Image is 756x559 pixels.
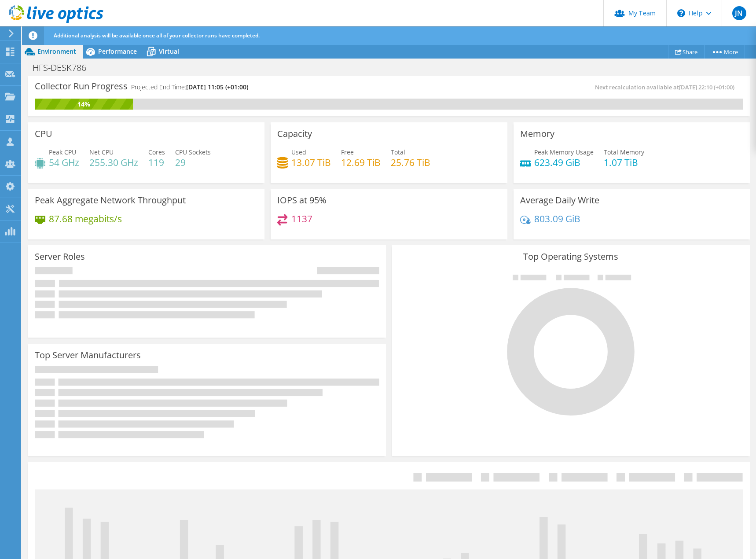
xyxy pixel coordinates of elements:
[668,45,705,59] a: Share
[391,158,430,167] h4: 25.76 TiB
[534,214,580,224] h4: 803.09 GiB
[604,158,644,167] h4: 1.07 TiB
[534,148,594,156] span: Peak Memory Usage
[604,148,644,156] span: Total Memory
[341,148,354,156] span: Free
[595,83,739,91] span: Next recalculation available at
[175,158,211,167] h4: 29
[131,82,248,92] h4: Projected End Time:
[49,148,76,156] span: Peak CPU
[89,158,138,167] h4: 255.30 GHz
[54,32,260,39] span: Additional analysis will be available once all of your collector runs have completed.
[29,63,100,73] h1: HFS-DESK786
[277,129,312,139] h3: Capacity
[520,129,554,139] h3: Memory
[399,252,743,261] h3: Top Operating Systems
[89,148,114,156] span: Net CPU
[35,129,52,139] h3: CPU
[704,45,745,59] a: More
[37,47,76,55] span: Environment
[159,47,179,55] span: Virtual
[35,99,133,109] div: 14%
[49,214,122,224] h4: 87.68 megabits/s
[732,6,746,20] span: JN
[391,148,405,156] span: Total
[291,214,312,224] h4: 1137
[534,158,594,167] h4: 623.49 GiB
[679,83,734,91] span: [DATE] 22:10 (+01:00)
[186,83,248,91] span: [DATE] 11:05 (+01:00)
[49,158,79,167] h4: 54 GHz
[677,9,685,17] svg: \n
[35,350,141,360] h3: Top Server Manufacturers
[341,158,381,167] h4: 12.69 TiB
[148,148,165,156] span: Cores
[175,148,211,156] span: CPU Sockets
[35,195,186,205] h3: Peak Aggregate Network Throughput
[520,195,599,205] h3: Average Daily Write
[291,158,331,167] h4: 13.07 TiB
[98,47,137,55] span: Performance
[277,195,327,205] h3: IOPS at 95%
[148,158,165,167] h4: 119
[291,148,306,156] span: Used
[35,252,85,261] h3: Server Roles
